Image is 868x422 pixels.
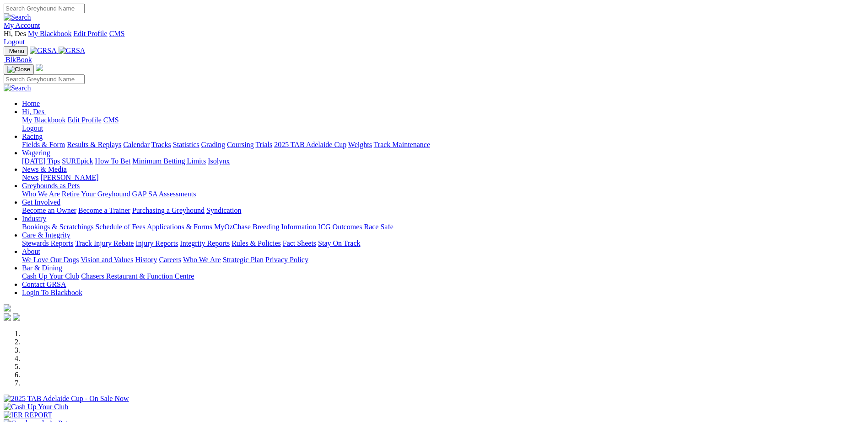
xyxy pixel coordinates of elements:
[22,223,93,231] a: Bookings & Scratchings
[78,206,130,214] a: Become a Trainer
[22,272,864,280] div: Bar & Dining
[135,256,157,264] a: History
[22,116,66,124] a: My Blackbook
[22,149,50,157] a: Wagering
[36,64,43,71] img: logo-grsa-white.png
[132,157,206,165] a: Minimum Betting Limits
[123,141,150,148] a: Calendar
[30,47,57,55] img: GRSA
[28,30,72,37] a: My Blackbook
[22,157,864,165] div: Wagering
[22,141,65,148] a: Fields & Form
[22,239,864,248] div: Care & Integrity
[22,124,43,132] a: Logout
[22,248,40,255] a: About
[22,272,79,280] a: Cash Up Your Club
[81,272,194,280] a: Chasers Restaurant & Function Centre
[81,256,133,264] a: Vision and Values
[4,411,52,419] img: IER REPORT
[62,190,130,198] a: Retire Your Greyhound
[22,223,864,231] div: Industry
[318,239,360,247] a: Stay On Track
[348,141,372,148] a: Weights
[22,182,80,190] a: Greyhounds as Pets
[22,289,82,296] a: Login To Blackbook
[4,4,85,13] input: Search
[13,313,20,321] img: twitter.svg
[147,223,212,231] a: Applications & Forms
[4,38,25,46] a: Logout
[253,223,316,231] a: Breeding Information
[22,190,864,198] div: Greyhounds as Pets
[22,256,864,264] div: About
[4,403,68,411] img: Cash Up Your Club
[22,165,67,173] a: News & Media
[103,116,119,124] a: CMS
[22,231,70,239] a: Care & Integrity
[255,141,272,148] a: Trials
[132,206,205,214] a: Purchasing a Greyhound
[7,66,30,73] img: Close
[4,84,31,92] img: Search
[206,206,241,214] a: Syndication
[4,74,85,84] input: Search
[5,56,32,63] span: BlkBook
[265,256,308,264] a: Privacy Policy
[22,108,46,116] a: Hi, Des
[22,206,864,215] div: Get Involved
[22,100,40,107] a: Home
[22,215,46,222] a: Industry
[22,198,60,206] a: Get Involved
[22,157,60,165] a: [DATE] Tips
[4,304,11,311] img: logo-grsa-white.png
[159,256,181,264] a: Careers
[4,21,40,29] a: My Account
[75,239,134,247] a: Track Injury Rebate
[318,223,362,231] a: ICG Outcomes
[67,141,121,148] a: Results & Replays
[22,206,76,214] a: Become an Owner
[4,313,11,321] img: facebook.svg
[4,46,28,56] button: Toggle navigation
[180,239,230,247] a: Integrity Reports
[22,141,864,149] div: Racing
[4,395,129,403] img: 2025 TAB Adelaide Cup - On Sale Now
[4,30,26,37] span: Hi, Des
[364,223,393,231] a: Race Safe
[22,264,62,272] a: Bar & Dining
[40,174,98,181] a: [PERSON_NAME]
[201,141,225,148] a: Grading
[274,141,346,148] a: 2025 TAB Adelaide Cup
[132,190,196,198] a: GAP SA Assessments
[73,30,107,37] a: Edit Profile
[135,239,178,247] a: Injury Reports
[4,56,32,63] a: BlkBook
[95,223,145,231] a: Schedule of Fees
[109,30,125,37] a: CMS
[214,223,251,231] a: MyOzChase
[173,141,199,148] a: Statistics
[223,256,264,264] a: Strategic Plan
[22,174,864,182] div: News & Media
[9,47,24,54] span: Menu
[22,132,43,140] a: Racing
[4,30,864,46] div: My Account
[283,239,316,247] a: Fact Sheets
[22,239,73,247] a: Stewards Reports
[59,47,86,55] img: GRSA
[22,108,44,116] span: Hi, Des
[22,116,864,132] div: Hi, Des
[232,239,281,247] a: Rules & Policies
[68,116,102,124] a: Edit Profile
[4,13,31,21] img: Search
[22,256,79,264] a: We Love Our Dogs
[151,141,171,148] a: Tracks
[62,157,93,165] a: SUREpick
[208,157,230,165] a: Isolynx
[227,141,254,148] a: Coursing
[4,64,34,74] button: Toggle navigation
[22,190,60,198] a: Who We Are
[95,157,131,165] a: How To Bet
[374,141,430,148] a: Track Maintenance
[22,174,38,181] a: News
